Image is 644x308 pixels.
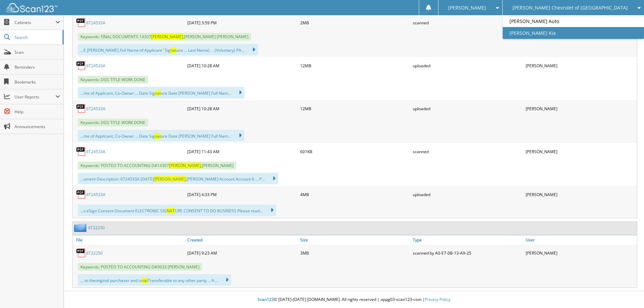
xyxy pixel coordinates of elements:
a: Type [411,235,524,244]
span: [PERSON_NAME], [151,34,184,40]
img: PDF.png [76,248,86,258]
span: User Reports [15,94,55,100]
span: [PERSON_NAME], [169,163,202,168]
span: Scan [15,49,60,55]
span: Keywords: POSTED TO ACCOUNTING D#14307 [PERSON_NAME] [78,162,236,169]
div: scanned [411,145,524,158]
span: Scan123 [258,297,274,302]
span: nat [142,278,148,283]
a: [PERSON_NAME] Auto [503,15,644,27]
span: Announcements [15,124,60,129]
span: Cabinets [15,20,55,25]
a: [PERSON_NAME] Kia [503,27,644,39]
div: [DATE] 9:23 AM [186,246,299,260]
span: Keywords: POSTED TO ACCOUNTING D#9632 [PERSON_NAME] [78,263,202,271]
div: 12MB [299,59,411,72]
a: 6T24533A [86,192,105,197]
span: Keywords: FINAL DOCUMENTS 14307 [PERSON_NAME] [PERSON_NAME] [78,33,251,41]
span: Search [15,34,59,40]
a: 6T24533A [86,106,105,112]
img: PDF.png [76,189,86,199]
div: [DATE] 10:28 AM [186,59,299,72]
span: nat [155,133,161,139]
img: PDF.png [76,103,86,114]
span: Reminders [15,64,60,70]
div: [DATE] 10:28 AM [186,102,299,115]
a: 6T22250 [86,250,103,256]
div: 12MB [299,102,411,115]
a: User [524,235,637,244]
span: nat [155,90,161,96]
span: nat [170,47,176,53]
a: 6T24533A [86,63,105,69]
a: Size [299,235,411,244]
div: uploaded [411,102,524,115]
div: © [DATE]-[DATE] [DOMAIN_NAME]. All rights reserved | appg03-scan123-com | [64,291,644,308]
div: ...ument Description: 6724533A [DATE] [PERSON_NAME] Account Account 6 ... P... [78,173,278,184]
span: Keywords: DGS TITLE WORK DONE [78,119,148,126]
img: PDF.png [76,146,86,157]
img: PDF.png [76,18,86,28]
span: [PERSON_NAME] [448,6,486,10]
a: File [73,235,186,244]
div: ...me of Applicant, Co-Owner ... Date Sig ure Date [PERSON_NAME] Full Nam... [78,130,244,141]
div: ...E [PERSON_NAME] Full Name of Applicant ‘ Sig ure ... Last Name) . . (Voluntary) PA... [78,44,258,55]
div: 4MB [299,188,411,201]
span: Keywords: DGS TITLE WORK DONE [78,76,148,84]
span: NAT [167,208,175,214]
div: [DATE] 4:33 PM [186,188,299,201]
div: ... to theonginal purchaser and is Transferable to any other party ... fr... [78,274,231,286]
div: [DATE] 11:43 AM [186,145,299,158]
a: 6T24533A [86,149,105,155]
img: scan123-logo-white.svg [7,3,57,12]
div: 601KB [299,145,411,158]
div: 2MB [299,16,411,29]
div: [PERSON_NAME] [524,188,637,201]
span: Bookmarks [15,79,60,85]
div: [PERSON_NAME] [524,59,637,72]
iframe: Chat Widget [610,276,644,308]
span: [PERSON_NAME] Chevrolet of [GEOGRAPHIC_DATA] [512,6,628,10]
a: 6T24533A [86,20,105,26]
img: PDF.png [76,61,86,71]
a: Privacy Policy [425,297,450,302]
div: uploaded [411,59,524,72]
span: [PERSON_NAME], [154,176,187,182]
div: [PERSON_NAME] [524,145,637,158]
img: folder2.png [74,223,88,232]
a: Created [186,235,299,244]
a: 6T22250 [88,225,105,231]
div: ...s eSign Consent Document ELECTRONIC SIG URE CONSENT TO DO BUSINESS Please read... [78,205,276,216]
div: uploaded [411,188,524,201]
div: [DATE] 3:59 PM [186,16,299,29]
div: scanned [411,16,524,29]
span: Help [15,109,60,115]
div: [PERSON_NAME] [524,102,637,115]
div: scanned by A0-E7-0B-13-A9-25 [411,246,524,260]
div: 3MB [299,246,411,260]
div: [PERSON_NAME] [524,246,637,260]
div: ...me of Applicant, Co-Owner ... Date Sig ure Date [PERSON_NAME] Full Nam... [78,87,244,98]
